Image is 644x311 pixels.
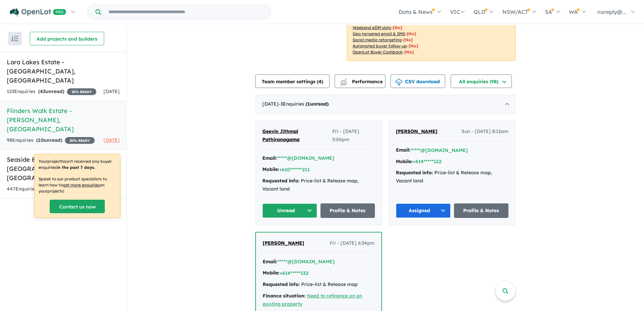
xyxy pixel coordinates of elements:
[11,36,18,41] img: sort.svg
[341,79,383,85] span: Performance
[279,101,329,107] span: - 3 Enquir ies
[451,74,512,88] button: All enquiries (98)
[263,239,304,247] a: [PERSON_NAME]
[404,49,414,54] span: [No]
[103,88,120,94] span: [DATE]
[103,137,120,143] span: [DATE]
[330,239,375,247] span: Fri - [DATE] 6:34pm
[396,128,437,136] a: [PERSON_NAME]
[461,128,508,136] span: Sun - [DATE] 8:12am
[40,88,46,94] span: 43
[396,170,433,176] strong: Requested info:
[318,79,321,85] span: 4
[390,74,445,88] button: CSV download
[56,165,95,170] b: in the past 7 days.
[263,240,304,246] span: [PERSON_NAME]
[597,8,626,15] span: noreply@...
[263,259,277,265] strong: Email:
[102,5,269,19] input: Try estate name, suburb, builder or developer
[396,128,437,134] span: [PERSON_NAME]
[403,37,413,42] span: [No]
[263,281,375,289] div: Price-list & Release map
[65,137,95,144] span: 20 % READY
[39,176,116,194] p: Speak to our product specialists to learn how to on your projects !
[255,95,516,114] div: [DATE]
[396,169,508,185] div: Price-list & Release map, Vacant land
[409,43,418,48] span: [No]
[262,128,300,142] span: Geevin Jithmal Pathiranagama
[10,8,66,17] img: Openlot PRO Logo White
[335,74,385,88] button: Performance
[262,128,332,144] a: Geevin Jithmal Pathiranagama
[7,136,95,145] div: 98 Enquir ies
[262,177,375,193] div: Price-list & Release map, Vacant land
[255,74,330,88] button: Team member settings (4)
[7,88,96,96] div: 123 Enquir ies
[340,79,347,82] img: line-chart.svg
[262,166,279,172] strong: Mobile:
[263,281,300,287] strong: Requested info:
[396,147,410,153] strong: Email:
[307,101,310,107] span: 1
[7,58,120,85] h5: Lara Lakes Estate - [GEOGRAPHIC_DATA] , [GEOGRAPHIC_DATA]
[39,158,116,171] p: Your project hasn't received any buyer enquiries
[262,178,300,184] strong: Requested info:
[332,128,375,144] span: Fri - [DATE] 5:06pm
[36,137,62,143] strong: ( unread)
[50,200,105,213] a: Contact us now
[396,158,413,164] strong: Mobile:
[320,203,375,218] a: Profile & Notes
[30,32,104,45] button: Add projects and builders
[353,31,405,36] u: Geo-targeted email & SMS
[67,88,96,95] span: 25 % READY
[396,79,402,86] img: download icon
[353,37,402,42] u: Social media retargeting
[393,25,402,30] span: [No]
[353,43,407,48] u: Automated buyer follow-up
[407,31,416,36] span: [No]
[306,101,329,107] strong: ( unread)
[353,49,403,54] u: OpenLot Buyer Cashback
[263,270,280,276] strong: Mobile:
[262,203,317,218] button: Unread
[396,203,451,218] button: Assigned
[38,88,64,94] strong: ( unread)
[38,137,44,143] span: 10
[63,182,100,187] u: get more enquiries
[262,155,277,161] strong: Email:
[263,293,306,299] strong: Finance situation:
[454,203,509,218] a: Profile & Notes
[7,155,120,182] h5: Seaside Estate - [GEOGRAPHIC_DATA] , [GEOGRAPHIC_DATA]
[340,81,347,85] img: bar-chart.svg
[263,293,362,307] a: Need to refinance on an existing property
[7,185,98,193] div: 447 Enquir ies
[7,106,120,134] h5: Flinders Walk Estate - [PERSON_NAME] , [GEOGRAPHIC_DATA]
[353,25,391,30] u: Weekend eDM slots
